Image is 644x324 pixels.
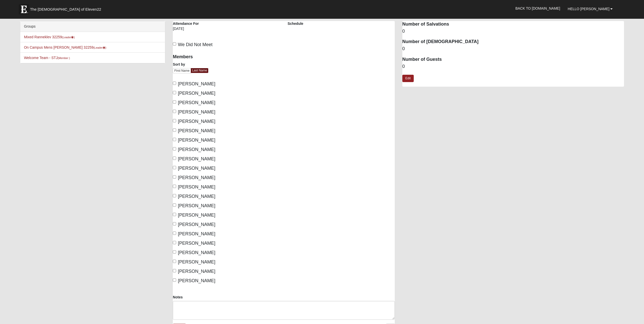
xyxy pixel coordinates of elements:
span: [PERSON_NAME] [178,269,215,274]
span: [PERSON_NAME] [178,259,215,264]
input: [PERSON_NAME] [173,138,176,141]
input: [PERSON_NAME] [173,110,176,113]
input: [PERSON_NAME] [173,175,176,179]
a: Hello [PERSON_NAME] [564,3,617,15]
a: First Name [173,68,191,73]
dt: Number of [DEMOGRAPHIC_DATA] [402,39,624,45]
input: [PERSON_NAME] [173,185,176,188]
span: [PERSON_NAME] [178,100,215,105]
span: [PERSON_NAME] [178,231,215,236]
span: [PERSON_NAME] [178,278,215,283]
a: Mixed Ranneklev 32259(Leader) [24,35,75,39]
input: [PERSON_NAME] [173,147,176,150]
input: [PERSON_NAME] [173,100,176,104]
input: [PERSON_NAME] [173,194,176,197]
input: [PERSON_NAME] [173,166,176,169]
a: Last Name [191,68,208,73]
input: [PERSON_NAME] [173,222,176,225]
span: [PERSON_NAME] [178,128,215,133]
span: [PERSON_NAME] [178,184,215,189]
small: (Leader ) [62,36,75,39]
h4: Members [173,54,280,60]
div: [DATE] [173,26,223,35]
input: [PERSON_NAME] [173,157,176,160]
span: [PERSON_NAME] [178,194,215,199]
input: [PERSON_NAME] [173,260,176,263]
input: [PERSON_NAME] [173,269,176,272]
a: Edit [402,75,414,82]
label: Sort by [173,62,185,67]
img: Eleven22 logo [19,4,29,14]
span: [PERSON_NAME] [178,109,215,115]
span: [PERSON_NAME] [178,222,215,227]
span: [PERSON_NAME] [178,147,215,152]
label: Attendance For [173,21,199,26]
dt: Number of Guests [402,56,624,63]
div: Groups [20,21,165,32]
span: [PERSON_NAME] [178,138,215,143]
dd: 0 [402,46,624,52]
input: [PERSON_NAME] [173,278,176,282]
dt: Number of Salvations [402,21,624,28]
input: [PERSON_NAME] [173,119,176,122]
input: [PERSON_NAME] [173,82,176,85]
span: Hello [PERSON_NAME] [568,7,610,11]
input: We Did Not Meet [173,42,176,46]
input: [PERSON_NAME] [173,241,176,244]
span: [PERSON_NAME] [178,203,215,208]
span: The [DEMOGRAPHIC_DATA] of Eleven22 [30,7,101,12]
a: On Campus Mens [PERSON_NAME] 32259(Leader) [24,45,106,49]
span: [PERSON_NAME] [178,213,215,218]
input: [PERSON_NAME] [173,128,176,132]
input: [PERSON_NAME] [173,91,176,94]
small: (Leader ) [93,46,106,49]
label: Notes [173,295,183,300]
label: Schedule [287,21,303,26]
span: [PERSON_NAME] [178,156,215,161]
span: [PERSON_NAME] [178,119,215,124]
a: The [DEMOGRAPHIC_DATA] of Eleven22 [16,2,117,14]
input: [PERSON_NAME] [173,203,176,207]
small: (Member ) [58,56,70,60]
span: [PERSON_NAME] [178,175,215,180]
input: [PERSON_NAME] [173,250,176,254]
span: [PERSON_NAME] [178,250,215,255]
dd: 0 [402,28,624,35]
a: Welcome Team - STJ(Member ) [24,56,70,60]
input: [PERSON_NAME] [173,213,176,216]
span: [PERSON_NAME] [178,166,215,171]
span: We Did Not Meet [178,42,213,47]
input: [PERSON_NAME] [173,232,176,235]
span: [PERSON_NAME] [178,91,215,96]
span: [PERSON_NAME] [178,241,215,246]
span: [PERSON_NAME] [178,81,215,86]
a: Back to [DOMAIN_NAME] [512,2,564,15]
dd: 0 [402,63,624,70]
